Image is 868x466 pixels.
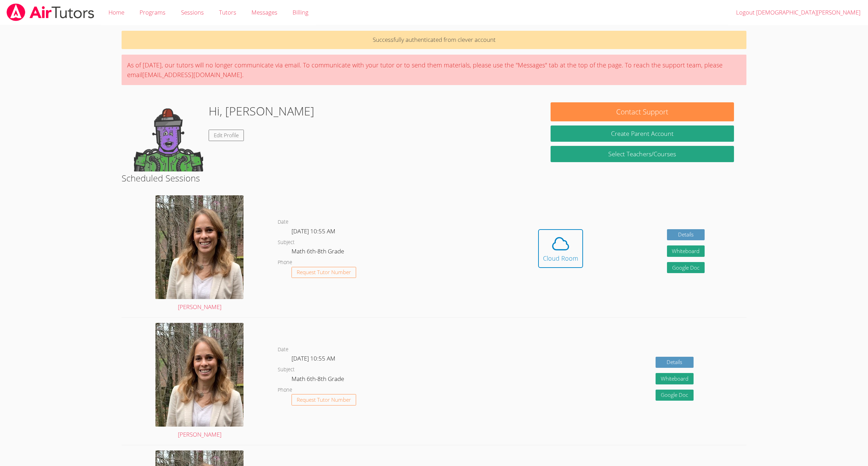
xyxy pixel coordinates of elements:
[278,218,288,226] dt: Date
[656,390,694,401] a: Google Doc
[209,130,244,141] a: Edit Profile
[656,373,694,384] button: Whiteboard
[551,146,734,162] a: Select Teachers/Courses
[297,270,351,275] span: Request Tutor Number
[292,227,335,235] span: [DATE] 10:55 AM
[278,258,292,267] dt: Phone
[134,102,203,171] img: default.png
[551,102,734,121] button: Contact Support
[543,253,578,263] div: Cloud Room
[292,354,335,362] span: [DATE] 10:55 AM
[667,245,705,257] button: Whiteboard
[278,365,295,374] dt: Subject
[667,229,705,241] a: Details
[155,323,244,440] a: [PERSON_NAME]
[292,394,356,406] button: Request Tutor Number
[122,55,746,85] div: As of [DATE], our tutors will no longer communicate via email. To communicate with your tutor or ...
[251,8,277,16] span: Messages
[122,31,746,49] p: Successfully authenticated from clever account
[209,102,314,120] h1: Hi, [PERSON_NAME]
[667,262,705,273] a: Google Doc
[551,125,734,142] button: Create Parent Account
[292,267,356,278] button: Request Tutor Number
[122,171,746,185] h2: Scheduled Sessions
[278,238,295,247] dt: Subject
[538,229,583,268] button: Cloud Room
[297,397,351,402] span: Request Tutor Number
[155,195,244,312] a: [PERSON_NAME]
[292,374,345,386] dd: Math 6th-8th Grade
[656,357,694,368] a: Details
[155,195,244,299] img: avatar.png
[155,323,244,427] img: avatar.png
[278,386,292,394] dt: Phone
[292,246,345,258] dd: Math 6th-8th Grade
[278,345,288,354] dt: Date
[6,3,95,21] img: airtutors_banner-c4298cdbf04f3fff15de1276eac7730deb9818008684d7c2e4769d2f7ddbe033.png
